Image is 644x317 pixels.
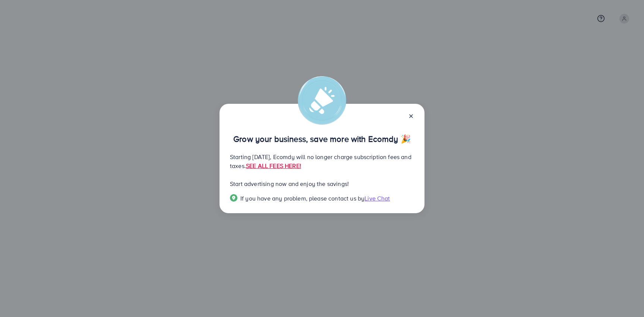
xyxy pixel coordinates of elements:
[298,76,346,125] img: alert
[230,134,414,143] p: Grow your business, save more with Ecomdy 🎉
[240,194,364,202] span: If you have any problem, please contact us by
[246,162,301,170] a: SEE ALL FEES HERE!
[364,194,390,202] span: Live Chat
[230,194,237,202] img: Popup guide
[230,179,414,188] p: Start advertising now and enjoy the savings!
[230,152,414,170] p: Starting [DATE], Ecomdy will no longer charge subscription fees and taxes.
